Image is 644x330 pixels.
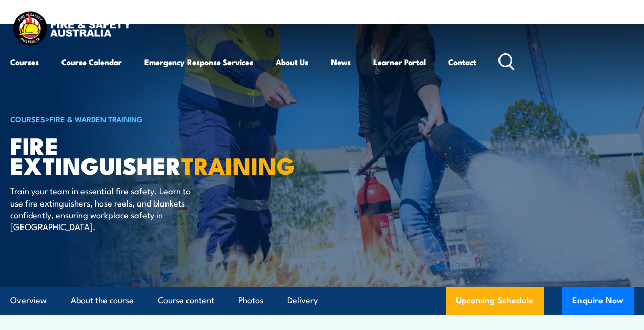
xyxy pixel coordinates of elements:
h6: > [10,113,263,125]
button: Enquire Now [562,287,634,315]
h1: Fire Extinguisher [10,135,263,175]
p: Train your team in essential fire safety. Learn to use fire extinguishers, hose reels, and blanke... [10,184,197,233]
a: Overview [10,287,47,314]
a: Upcoming Schedule [446,287,544,315]
a: About Us [276,50,308,74]
a: Course Calendar [61,50,122,74]
a: About the course [71,287,134,314]
a: Course content [158,287,214,314]
a: Emergency Response Services [144,50,253,74]
a: Delivery [287,287,318,314]
a: Contact [448,50,476,74]
strong: TRAINING [181,147,295,182]
a: Courses [10,50,39,74]
a: Photos [238,287,263,314]
a: News [331,50,351,74]
a: Fire & Warden Training [50,113,143,125]
a: COURSES [10,113,45,125]
a: Learner Portal [373,50,426,74]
